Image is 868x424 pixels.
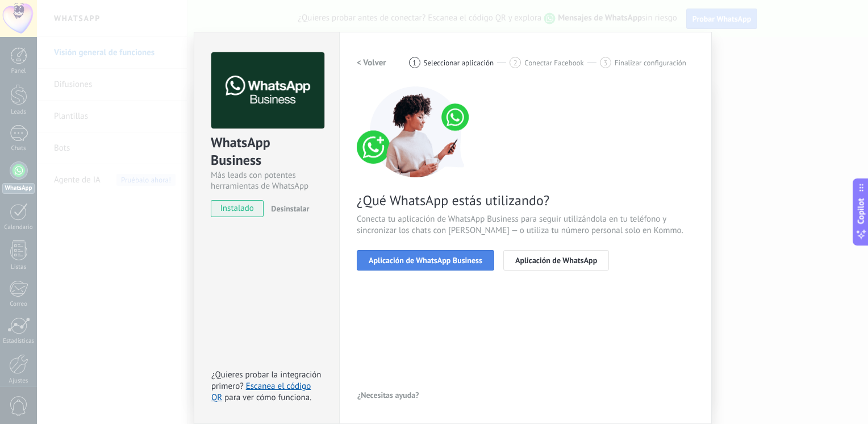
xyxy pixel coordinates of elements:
[211,200,263,217] span: instalado
[357,250,494,271] button: Aplicación de WhatsApp Business
[524,59,584,67] span: Conectar Facebook
[357,386,420,404] button: ¿Necesitas ayuda?
[856,198,867,225] span: Copilot
[357,57,386,68] h2: < Volver
[211,170,323,192] div: Más leads con potentes herramientas de WhatsApp
[211,381,311,403] a: Escanea el código QR
[514,58,518,68] span: 2
[271,203,309,214] span: Desinstalar
[266,200,309,217] button: Desinstalar
[357,192,694,209] span: ¿Qué WhatsApp estás utilizando?
[357,52,386,73] button: < Volver
[211,134,323,170] div: WhatsApp Business
[412,58,416,68] span: 1
[357,391,419,399] span: ¿Necesitas ayuda?
[503,250,609,271] button: Aplicación de WhatsApp
[357,214,694,236] span: Conecta tu aplicación de WhatsApp Business para seguir utilizándola en tu teléfono y sincronizar ...
[211,369,322,392] span: ¿Quieres probar la integración primero?
[603,58,607,68] span: 3
[357,86,476,177] img: connect number
[224,392,311,403] span: para ver cómo funciona.
[424,59,494,67] span: Seleccionar aplicación
[615,59,686,67] span: Finalizar configuración
[515,256,597,264] span: Aplicación de WhatsApp
[369,256,482,264] span: Aplicación de WhatsApp Business
[211,52,324,129] img: logo_main.png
